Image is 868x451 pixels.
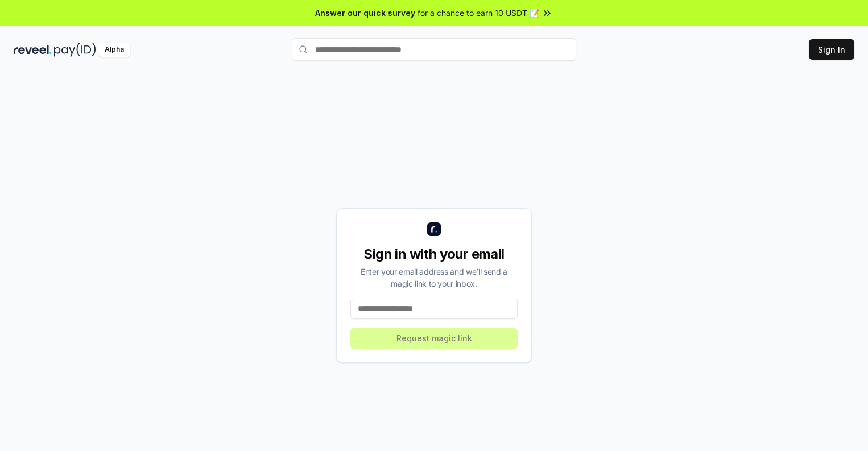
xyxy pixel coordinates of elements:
[350,245,518,263] div: Sign in with your email
[315,7,415,19] span: Answer our quick survey
[98,43,130,57] div: Alpha
[418,7,539,19] span: for a chance to earn 10 USDT 📝
[809,39,854,60] button: Sign In
[427,222,441,236] img: logo_small
[350,266,518,289] div: Enter your email address and we’ll send a magic link to your inbox.
[14,43,52,57] img: reveel_dark
[54,43,96,57] img: pay_id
